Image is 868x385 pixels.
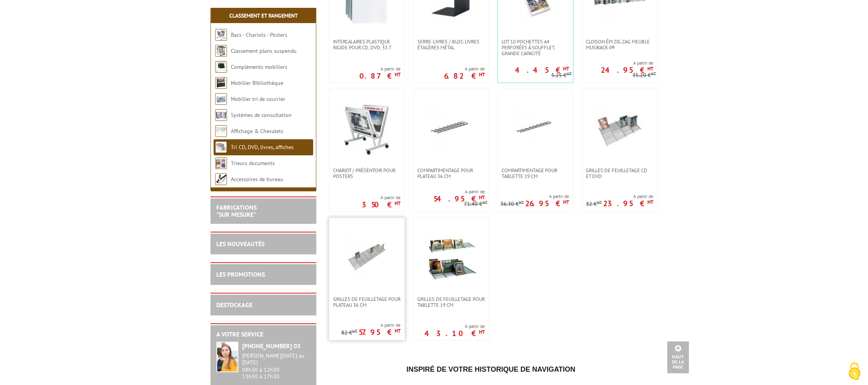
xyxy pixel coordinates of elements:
p: 71.40 € [464,201,487,207]
a: Accessoires de bureau [231,176,283,183]
img: Cookies (fenêtre modale) [844,362,864,381]
img: Mobilier Bibliothèque [215,77,227,89]
p: 54.95 € [433,196,485,201]
a: Lot 10 Pochettes A4 perforées à soufflet, grande capacité [498,39,573,56]
sup: HT [597,200,602,205]
a: Compartimentage pour tablette 19 cm [498,167,573,179]
sup: HT [395,71,400,78]
a: Mobilier tri de courrier [231,95,285,103]
a: LES PROMOTIONS [216,270,265,278]
a: DESTOCKAGE [216,301,252,309]
p: 5.25 € [551,72,572,78]
img: Accessoires de bureau [215,173,227,185]
img: Systèmes de consultation [215,109,227,121]
span: A partir de [444,66,485,72]
span: Grilles de feuilletage CD et DVD [586,167,653,179]
a: Affichage & Chevalets [231,128,283,135]
a: Bacs - Chariots - Posters [231,31,287,38]
div: 08h30 à 12h30 13h30 à 17h30 [242,353,310,380]
p: 23.95 € [603,201,653,206]
a: Classement et Rangement [229,12,298,19]
img: Grilles de feuilletage pour tablette 19 cm [424,230,478,284]
a: FABRICATIONS"Sur Mesure" [216,203,257,218]
a: Tri CD, DVD, livres, affiches [231,144,294,151]
img: Grilles de feuilletage pour plateau 36 cm [339,230,394,284]
sup: HT [395,200,400,207]
p: 0.87 € [359,74,400,78]
span: Inspiré de votre historique de navigation [406,365,575,373]
img: Trieurs documents [215,157,227,169]
span: Serre-livres / Bloc-livres étagères métal [417,39,485,50]
sup: HT [563,199,569,205]
p: 26.95 € [525,201,569,206]
sup: HT [567,71,572,76]
img: Mobilier tri de courrier [215,93,227,105]
sup: HT [647,199,653,205]
span: Compartimentage pour tablette 19 cm [502,167,569,179]
img: Bacs - Chariots - Posters [215,29,227,41]
p: 43.10 € [424,331,485,336]
h2: A votre service [216,331,310,338]
img: Compartimentage pour plateau 36 cm [424,101,478,156]
a: Grilles de feuilletage pour tablette 19 cm [413,296,489,308]
p: 350 € [362,202,400,207]
img: Compléments mobiliers [215,61,227,73]
span: Grilles de feuilletage pour tablette 19 cm [417,296,485,308]
a: Cloison épi zig zag meuble Musirack II® [582,39,657,50]
span: Intercalaires plastique rigide pour CD, DVD, 33 T [333,39,400,50]
sup: HT [563,65,569,72]
span: A partir de [500,193,569,200]
img: Compartimentage pour tablette 19 cm [508,101,563,156]
img: Affichage & Chevalets [215,125,227,137]
a: Grilles de feuilletage pour plateau 36 cm [329,296,404,308]
img: widget-service.jpg [216,342,238,372]
a: Mobilier Bibliothèque [231,79,283,86]
sup: HT [647,65,653,72]
span: A partir de [424,323,485,329]
sup: HT [395,327,400,334]
a: Haut de la page [667,341,689,373]
a: Systèmes de consultation [231,112,292,119]
img: Grilles de feuilletage CD et DVD [592,101,647,156]
span: A partir de [413,189,485,195]
p: 24.95 € [601,68,653,72]
span: A partir de [582,60,653,66]
p: 6.82 € [444,74,485,78]
sup: HT [479,329,485,335]
sup: HT [479,194,485,201]
sup: HT [482,200,487,205]
a: Compléments mobiliers [231,63,287,70]
span: Compartimentage pour plateau 36 cm [417,167,485,179]
a: Grilles de feuilletage CD et DVD [582,167,657,179]
div: [PERSON_NAME][DATE] au [DATE] [242,353,310,366]
span: Lot 10 Pochettes A4 perforées à soufflet, grande capacité [502,39,569,56]
sup: HT [352,328,357,334]
span: Cloison épi zig zag meuble Musirack II® [586,39,653,50]
a: Serre-livres / Bloc-livres étagères métal [413,39,489,50]
span: A partir de [341,322,400,328]
img: Chariot / Présentoir pour posters [339,101,394,156]
a: Chariot / Présentoir pour posters [329,167,404,179]
sup: HT [651,71,656,76]
a: LES NOUVEAUTÉS [216,240,265,248]
p: 36.30 € [500,201,524,207]
button: Cookies (fenêtre modale) [841,358,868,385]
span: A partir de [362,194,400,201]
sup: HT [479,71,485,78]
p: 82 € [341,330,357,336]
sup: HT [519,200,524,205]
p: 4.45 € [515,68,569,72]
strong: [PHONE_NUMBER] 03 [242,342,301,350]
span: Grilles de feuilletage pour plateau 36 cm [333,296,400,308]
span: A partir de [359,66,400,72]
span: Chariot / Présentoir pour posters [333,167,400,179]
span: A partir de [586,193,653,200]
p: 57.95 € [359,330,400,335]
p: 32 € [586,201,602,207]
a: Intercalaires plastique rigide pour CD, DVD, 33 T [329,39,404,50]
a: Classement plans suspendu [231,47,297,54]
img: Tri CD, DVD, livres, affiches [215,141,227,153]
a: Trieurs documents [231,160,275,167]
img: Classement plans suspendu [215,45,227,57]
a: Compartimentage pour plateau 36 cm [413,167,489,179]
